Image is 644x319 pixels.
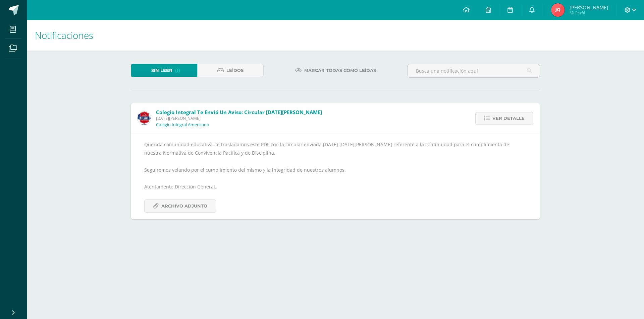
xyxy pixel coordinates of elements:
img: 3d8ecf278a7f74c562a74fe44b321cd5.png [138,111,151,125]
span: Leídos [226,64,244,77]
input: Busca una notificación aquí [408,64,540,77]
img: 46b37497439f550735bb953ad5b88659.png [551,3,565,17]
a: Archivo Adjunto [144,200,216,213]
p: Colegio Integral Americano [156,122,209,128]
span: Marcar todas como leídas [304,64,376,77]
a: Leídos [197,64,264,77]
span: Mi Perfil [570,10,608,16]
a: Sin leer(1) [131,64,197,77]
a: Marcar todas como leídas [287,64,384,77]
span: Colegio Integral te envió un aviso: Circular [DATE][PERSON_NAME] [156,109,322,115]
span: Ver detalle [492,112,525,125]
span: [DATE][PERSON_NAME] [156,115,322,121]
span: (1) [175,64,180,77]
div: Querida comunidad educativa, te trasladamos este PDF con la circular enviada [DATE] [DATE][PERSON... [144,140,527,212]
span: Notificaciones [35,29,93,42]
span: Sin leer [151,64,172,77]
span: [PERSON_NAME] [570,4,608,11]
span: Archivo Adjunto [161,200,207,212]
